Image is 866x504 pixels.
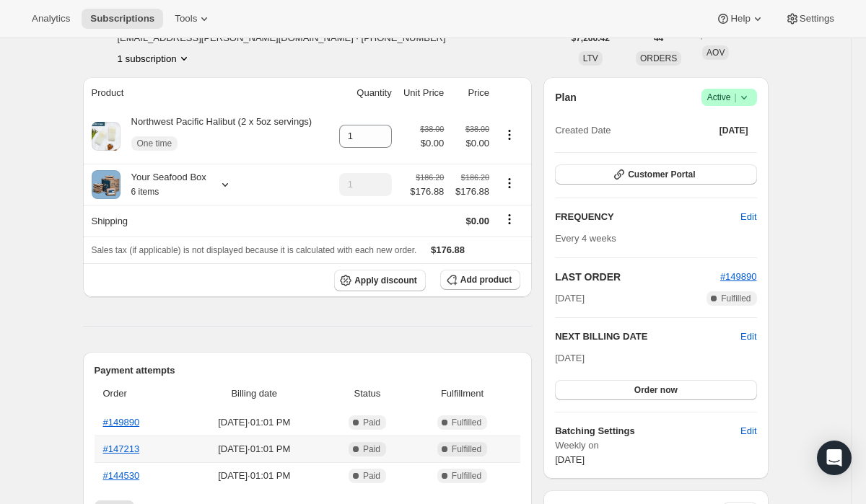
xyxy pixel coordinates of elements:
[334,270,426,291] button: Apply discount
[555,380,756,400] button: Order now
[777,9,843,29] button: Settings
[498,127,521,143] button: Product actions
[121,170,206,199] div: Your Seafood Box
[175,13,197,25] span: Tools
[732,205,765,229] button: Edit
[83,205,331,236] th: Shipping
[720,125,748,136] span: [DATE]
[103,470,140,481] a: #144530
[131,187,159,197] small: 6 items
[645,28,672,48] button: 44
[137,138,172,149] span: One time
[555,330,740,344] h2: NEXT BILLING DATE
[103,443,140,454] a: #147213
[363,470,380,482] span: Paid
[187,386,323,401] span: Billing date
[331,386,404,401] span: Status
[396,77,449,109] th: Unit Price
[583,53,598,63] span: LTV
[420,125,444,133] small: $38.00
[572,32,610,44] span: $7,266.42
[740,210,756,224] span: Edit
[452,185,489,199] span: $176.88
[363,443,380,455] span: Paid
[634,384,678,396] span: Order now
[555,424,740,438] h6: Batching Settings
[711,120,757,141] button: [DATE]
[555,353,585,363] span: [DATE]
[187,442,323,456] span: [DATE] · 01:01 PM
[431,244,465,255] span: $176.88
[83,77,331,109] th: Product
[95,378,183,410] th: Order
[740,330,756,344] button: Edit
[452,470,481,482] span: Fulfilled
[640,53,677,63] span: ORDERS
[331,77,395,109] th: Quantity
[187,469,323,483] span: [DATE] · 01:01 PM
[707,48,725,58] span: AOV
[555,291,585,306] span: [DATE]
[95,363,521,378] h2: Payment attempts
[452,136,489,151] span: $0.00
[555,123,611,138] span: Created Date
[420,136,444,151] span: $0.00
[118,31,446,45] span: [EMAIL_ADDRESS][PERSON_NAME][DOMAIN_NAME] · [PHONE_NUMBER]
[465,125,489,133] small: $38.00
[555,438,756,453] span: Weekly on
[817,441,852,475] div: Open Intercom Messenger
[92,245,417,255] span: Sales tax (if applicable) is not displayed because it is calculated with each new order.
[166,9,220,29] button: Tools
[187,415,323,430] span: [DATE] · 01:01 PM
[555,233,616,244] span: Every 4 weeks
[730,13,750,25] span: Help
[707,9,773,29] button: Help
[354,275,417,286] span: Apply discount
[118,51,191,66] button: Product actions
[654,32,663,44] span: 44
[23,9,79,29] button: Analytics
[707,90,751,105] span: Active
[563,28,618,48] button: $7,266.42
[413,386,512,401] span: Fulfillment
[448,77,494,109] th: Price
[92,170,121,199] img: product img
[732,420,765,443] button: Edit
[555,164,756,185] button: Customer Portal
[461,173,489,182] small: $186.20
[440,270,520,290] button: Add product
[498,175,521,191] button: Product actions
[555,90,577,105] h2: Plan
[90,13,154,25] span: Subscriptions
[410,185,444,199] span: $176.88
[465,216,489,226] span: $0.00
[720,270,757,284] button: #149890
[32,13,70,25] span: Analytics
[92,122,121,151] img: product img
[452,417,481,428] span: Fulfilled
[800,13,834,25] span: Settings
[363,417,380,428] span: Paid
[416,173,444,182] small: $186.20
[82,9,163,29] button: Subscriptions
[452,443,481,455] span: Fulfilled
[721,293,751,304] span: Fulfilled
[628,169,695,180] span: Customer Portal
[720,271,757,282] a: #149890
[740,424,756,438] span: Edit
[555,210,740,224] h2: FREQUENCY
[103,417,140,428] a: #149890
[121,115,312,158] div: Northwest Pacific Halibut (2 x 5oz servings)
[460,274,512,286] span: Add product
[555,270,720,284] h2: LAST ORDER
[498,211,521,227] button: Shipping actions
[555,454,585,465] span: [DATE]
[734,92,736,103] span: |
